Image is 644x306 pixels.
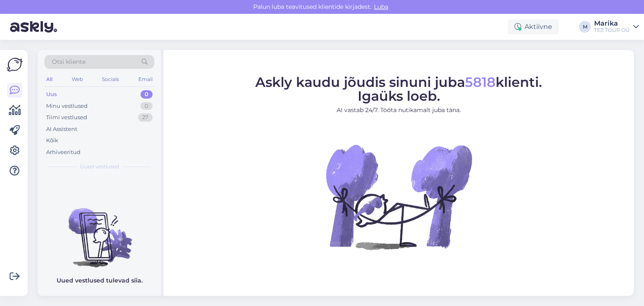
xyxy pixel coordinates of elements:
[255,105,542,114] p: AI vastab 24/7. Tööta nutikamalt juba täna.
[594,27,630,34] div: TEZ TOUR OÜ
[57,276,143,285] p: Uued vestlused tulevad siia.
[46,136,58,145] div: Kõik
[465,73,496,90] span: 5818
[46,113,87,122] div: Tiimi vestlused
[579,21,591,33] div: M
[70,74,85,85] div: Web
[52,58,86,66] span: Otsi kliente
[508,19,559,34] div: Aktiivne
[137,74,154,85] div: Email
[38,193,161,269] img: No chats
[255,73,542,104] span: Askly kaudu jõudis sinuni juba klienti. Igaüks loeb.
[7,57,23,73] img: Askly Logo
[140,90,153,99] div: 0
[594,20,639,34] a: MarikaTEZ TOUR OÜ
[44,74,54,85] div: All
[46,90,57,99] div: Uus
[46,125,77,133] div: AI Assistent
[80,163,119,170] span: Uued vestlused
[323,121,474,272] img: No Chat active
[100,74,121,85] div: Socials
[46,148,80,157] div: Arhiveeritud
[140,102,153,110] div: 0
[594,20,630,27] div: Marika
[46,102,88,110] div: Minu vestlused
[371,3,391,10] span: Luba
[138,113,153,122] div: 27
